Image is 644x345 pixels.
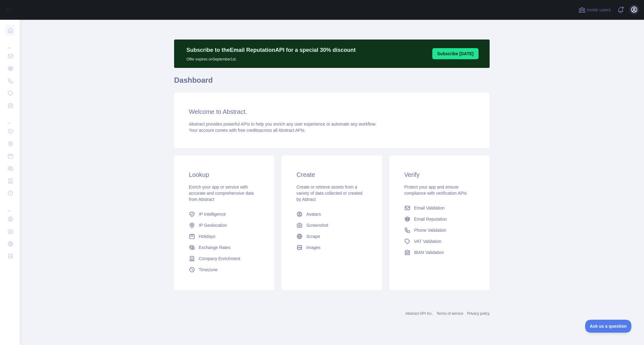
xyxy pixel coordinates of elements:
[199,211,226,217] span: IP Intelligence
[186,209,262,220] a: IP Intelligence
[404,185,467,196] span: Protect your app and ensure compliance with verification APIs
[186,242,262,253] a: Exchange Rates
[294,220,369,231] a: Screenshot
[587,6,611,14] span: Invite users
[199,233,215,239] span: Holidays
[414,249,444,256] span: IBAN Validation
[402,202,477,214] a: Email Validation
[186,220,262,231] a: IP Geolocation
[414,205,445,211] span: Email Validation
[186,253,262,264] a: Company Enrichment
[189,128,305,133] span: Your account comes with across all Abstract APIs.
[402,236,477,247] a: VAT Validation
[577,5,612,15] button: Invite users
[402,225,477,236] a: Phone Validation
[306,244,320,251] span: Images
[238,128,259,133] span: free credits
[402,214,477,225] a: Email Reputation
[585,320,632,333] iframe: Toggle Customer Support
[306,233,320,239] span: Scrape
[414,238,442,244] span: VAT Validation
[199,222,227,228] span: IP Geolocation
[294,209,369,220] a: Avatars
[189,185,254,202] span: Enrich your app or service with accurate and comprehensive data from Abstract
[414,216,447,222] span: Email Reputation
[306,222,328,228] span: Screenshot
[436,311,463,316] a: Terms of service
[5,200,15,212] div: ...
[294,242,369,253] a: Images
[414,227,446,233] span: Phone Validation
[189,170,259,179] h3: Lookup
[199,244,230,251] span: Exchange Rates
[296,185,362,202] span: Create or retrieve assets from a variety of data collected or created by Abtract
[406,311,433,316] a: Abstract API Inc.
[432,48,479,59] button: Subscribe [DATE]
[199,267,218,273] span: Timezone
[189,122,377,127] span: Abstract provides powerful APIs to help you enrich any user experience or automate any workflow.
[5,112,15,125] div: ...
[186,264,262,275] a: Timezone
[306,211,321,217] span: Avatars
[189,107,475,116] h3: Welcome to Abstract.
[404,170,475,179] h3: Verify
[186,231,262,242] a: Holidays
[186,46,356,54] p: Subscribe to the Email Reputation API for a special 30 % discount
[467,311,490,316] a: Privacy policy
[294,231,369,242] a: Scrape
[5,37,15,49] div: ...
[174,75,490,90] h1: Dashboard
[296,170,367,179] h3: Create
[199,256,240,262] span: Company Enrichment
[402,247,477,258] a: IBAN Validation
[186,54,356,62] p: Offer expires on September 1st.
